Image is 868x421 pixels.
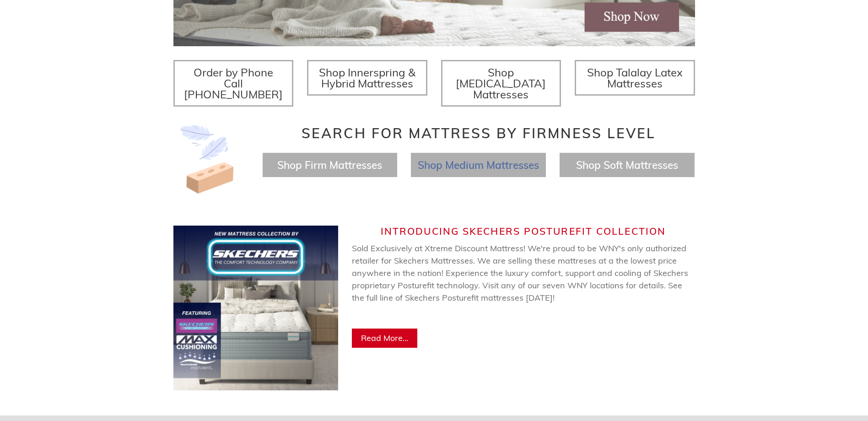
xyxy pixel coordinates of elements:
span: Shop Talalay Latex Mattresses [587,65,683,90]
span: Shop Innerspring & Hybrid Mattresses [319,65,415,90]
a: Order by Phone Call [PHONE_NUMBER] [173,60,294,107]
span: Introducing Skechers Posturefit Collection [381,225,666,237]
span: Sold Exclusively at Xtreme Discount Mattress! We're proud to be WNY's only authorized retailer fo... [352,243,688,328]
a: Shop Soft Mattresses [576,158,678,172]
a: Read More... [352,329,417,348]
span: Shop [MEDICAL_DATA] Mattresses [456,65,546,101]
a: Shop Talalay Latex Mattresses [575,60,695,96]
a: Shop Medium Mattresses [418,158,539,172]
span: Search for Mattress by Firmness Level [302,124,656,142]
a: Shop [MEDICAL_DATA] Mattresses [441,60,561,107]
img: Image-of-brick- and-feather-representing-firm-and-soft-feel [173,125,242,194]
a: Shop Innerspring & Hybrid Mattresses [307,60,427,96]
span: Order by Phone Call [PHONE_NUMBER] [184,65,283,101]
img: Skechers Web Banner (750 x 750 px) (2).jpg__PID:de10003e-3404-460f-8276-e05f03caa093 [173,226,338,390]
a: Shop Firm Mattresses [277,158,382,172]
span: Read More... [361,333,408,343]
